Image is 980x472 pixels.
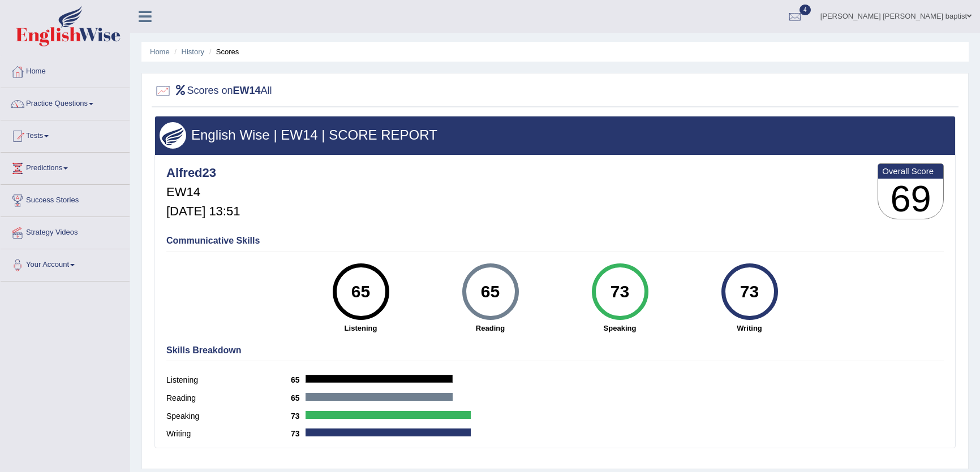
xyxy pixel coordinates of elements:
img: wings.png [160,122,186,149]
h2: Scores on All [154,83,272,99]
a: Your Account [1,249,130,278]
b: 65 [291,393,306,402]
a: Success Stories [1,185,130,213]
h5: EW14 [166,185,240,199]
b: Overall Score [882,166,939,176]
a: Strategy Videos [1,217,130,245]
h5: [DATE] 13:51 [166,205,240,218]
a: Tests [1,120,130,149]
div: 73 [599,268,641,315]
label: Speaking [166,410,291,422]
a: Predictions [1,153,130,181]
b: 65 [291,375,306,384]
label: Reading [166,392,291,404]
a: Home [1,56,130,84]
strong: Reading [431,323,549,334]
b: EW14 [233,85,261,96]
b: 73 [291,412,306,421]
strong: Listening [302,323,420,334]
span: 4 [800,5,811,15]
label: Listening [166,374,291,386]
li: Scores [207,46,239,57]
strong: Writing [690,323,809,334]
div: 65 [340,268,381,315]
strong: Speaking [561,323,679,334]
a: Practice Questions [1,88,130,116]
div: 65 [470,268,511,315]
h4: Skills Breakdown [166,345,944,356]
h4: Communicative Skills [166,236,944,246]
a: History [182,47,204,56]
h3: English Wise | EW14 | SCORE REPORT [160,128,951,142]
div: 73 [729,268,770,315]
h3: 69 [878,179,943,219]
b: 73 [291,429,306,438]
h4: Alfred23 [166,166,240,180]
a: Home [150,47,170,56]
label: Writing [166,428,291,440]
